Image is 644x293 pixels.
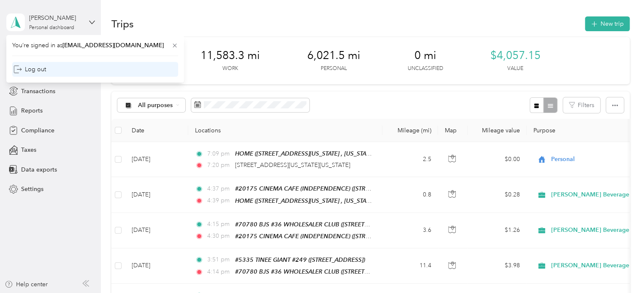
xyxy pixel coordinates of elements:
span: #20175 CINEMA CAFE (INDEPENDENCE) ([STREET_ADDRESS][US_STATE]) [235,233,438,240]
th: Mileage (mi) [382,119,438,142]
span: All purposes [138,102,173,108]
p: Work [222,65,238,73]
p: Personal [321,65,347,73]
th: Date [125,119,188,142]
span: HOME ([STREET_ADDRESS][US_STATE] , [US_STATE][GEOGRAPHIC_DATA], [US_STATE]) [235,150,468,157]
button: Help center [5,280,48,289]
div: Personal dashboard [29,25,74,30]
span: 7:20 pm [207,161,231,170]
span: Compliance [21,126,54,135]
div: [PERSON_NAME] [29,13,82,22]
span: #20175 CINEMA CAFE (INDEPENDENCE) ([STREET_ADDRESS][US_STATE]) [235,185,438,192]
p: Value [507,65,523,73]
td: 3.6 [382,213,438,248]
h1: Trips [111,19,134,28]
span: Settings [21,185,43,194]
td: 0.8 [382,177,438,212]
td: 11.4 [382,248,438,284]
span: 11,583.3 mi [200,49,260,62]
span: 3:51 pm [207,255,231,264]
td: $1.26 [468,213,527,248]
span: Taxes [21,145,36,154]
td: $3.98 [468,248,527,284]
span: [PERSON_NAME] Beverage [551,190,629,199]
span: #70780 BJS #36 WHOLESALER CLUB ([STREET_ADDRESS][US_STATE][US_STATE]) [235,268,457,275]
span: #70780 BJS #36 WHOLESALER CLUB ([STREET_ADDRESS][US_STATE][US_STATE]) [235,221,457,228]
span: Reports [21,106,43,115]
p: Unclassified [408,65,443,73]
span: [PERSON_NAME] Beverage [551,261,629,270]
button: New trip [585,16,630,31]
td: $0.28 [468,177,527,212]
span: Transactions [21,87,55,96]
span: 6,021.5 mi [307,49,360,62]
span: [EMAIL_ADDRESS][DOMAIN_NAME] [62,42,164,49]
span: 7:09 pm [207,149,231,159]
span: [PERSON_NAME] Beverage [551,226,629,235]
span: [STREET_ADDRESS][US_STATE][US_STATE] [235,161,350,169]
td: 2.5 [382,142,438,177]
div: Log out [14,65,46,74]
th: Locations [188,119,382,142]
td: [DATE] [125,142,188,177]
span: 4:15 pm [207,220,231,229]
span: Personal [551,155,628,164]
td: [DATE] [125,177,188,212]
iframe: Everlance-gr Chat Button Frame [597,246,644,293]
button: Filters [563,97,600,113]
span: 4:37 pm [207,184,231,194]
span: HOME ([STREET_ADDRESS][US_STATE] , [US_STATE][GEOGRAPHIC_DATA], [US_STATE]) [235,197,468,204]
th: Mileage value [468,119,527,142]
td: [DATE] [125,248,188,284]
span: #5335 TINEE GIANT #249 ([STREET_ADDRESS]) [235,256,365,263]
span: 0 mi [414,49,436,62]
span: Data exports [21,165,57,174]
td: [DATE] [125,213,188,248]
span: 4:39 pm [207,196,231,205]
span: 4:14 pm [207,267,231,277]
td: $0.00 [468,142,527,177]
span: $4,057.15 [490,49,541,62]
span: You’re signed in as [12,41,178,50]
span: 4:30 pm [207,231,231,241]
th: Map [438,119,468,142]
